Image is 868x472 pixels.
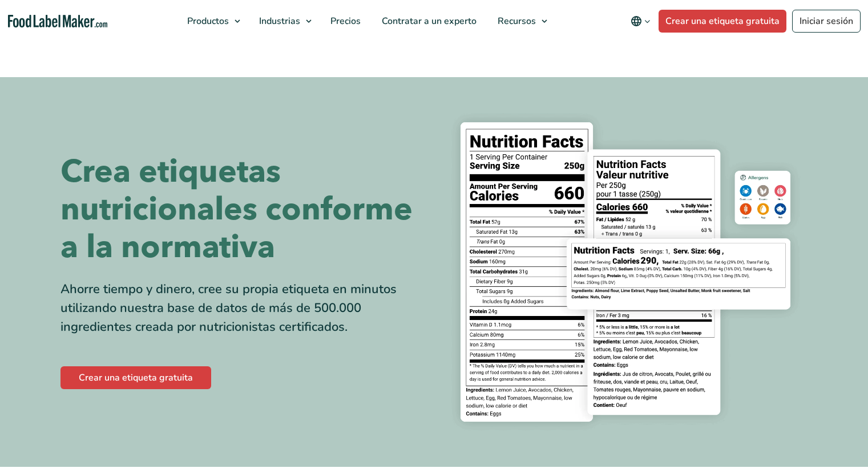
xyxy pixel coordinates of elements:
[256,15,301,27] span: Industrias
[659,10,786,33] a: Crear una etiqueta gratuita
[8,15,108,28] a: Food Label Maker homepage
[60,366,211,389] a: Crear una etiqueta gratuita
[60,153,426,266] h1: Crea etiquetas nutricionales conforme a la normativa
[378,15,478,27] span: Contratar a un experto
[792,10,861,33] a: Iniciar sesión
[184,15,230,27] span: Productos
[623,10,659,33] button: Change language
[60,280,426,337] div: Ahorre tiempo y dinero, cree su propia etiqueta en minutos utilizando nuestra base de datos de má...
[327,15,362,27] span: Precios
[494,15,537,27] span: Recursos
